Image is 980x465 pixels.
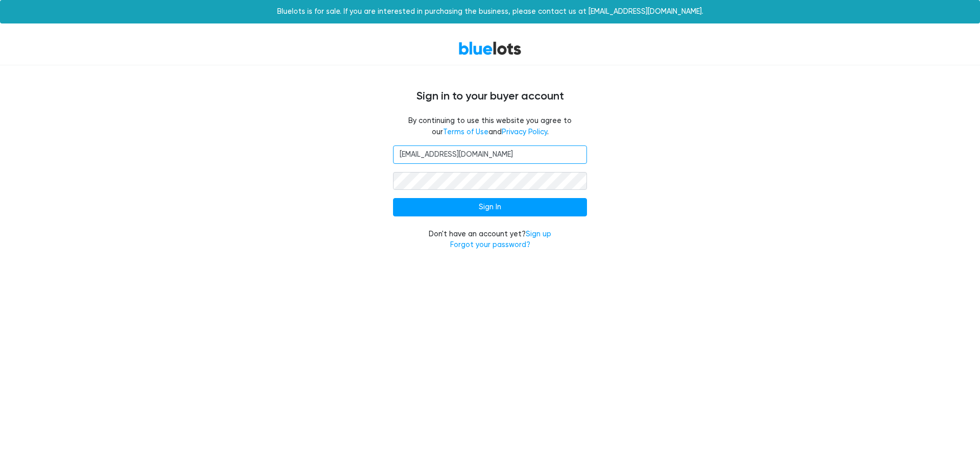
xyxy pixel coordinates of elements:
[184,90,796,103] h4: Sign in to your buyer account
[450,240,530,249] a: Forgot your password?
[443,128,488,136] a: Terms of Use
[393,115,587,137] fieldset: By continuing to use this website you agree to our and .
[526,230,551,238] a: Sign up
[393,198,587,216] input: Sign In
[393,229,587,251] div: Don't have an account yet?
[502,128,547,136] a: Privacy Policy
[393,145,587,164] input: Email
[458,41,522,56] a: BlueLots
